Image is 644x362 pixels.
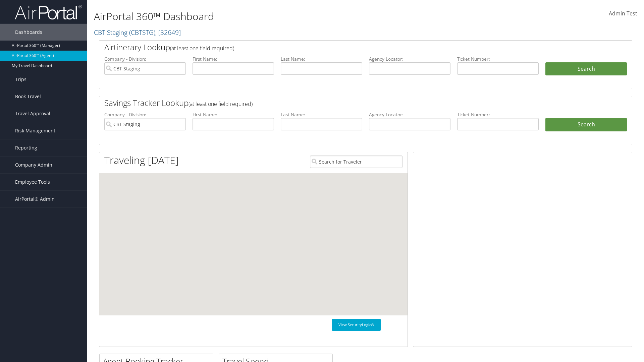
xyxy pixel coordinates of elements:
[609,10,637,17] span: Admin Test
[104,153,179,167] h1: Traveling [DATE]
[609,3,637,24] a: Admin Test
[104,111,186,118] label: Company - Division:
[155,28,181,37] span: , [ 32649 ]
[189,100,253,108] span: (at least one field required)
[104,118,186,130] input: search accounts
[15,157,52,173] span: Company Admin
[281,111,362,118] label: Last Name:
[15,122,55,139] span: Risk Management
[457,56,539,62] label: Ticket Number:
[15,24,42,41] span: Dashboards
[369,111,450,118] label: Agency Locator:
[193,56,274,62] label: First Name:
[457,111,539,118] label: Ticket Number:
[15,139,37,156] span: Reporting
[281,56,362,62] label: Last Name:
[15,105,50,122] span: Travel Approval
[94,9,456,23] h1: AirPortal 360™ Dashboard
[193,111,274,118] label: First Name:
[545,118,627,131] a: Search
[15,174,50,190] span: Employee Tools
[15,191,55,207] span: AirPortal® Admin
[545,62,627,76] button: Search
[310,156,402,168] input: Search for Traveler
[369,56,450,62] label: Agency Locator:
[15,88,41,105] span: Book Travel
[104,56,186,62] label: Company - Division:
[15,71,26,88] span: Trips
[104,42,583,53] h2: Airtinerary Lookup
[170,45,234,52] span: (at least one field required)
[94,28,181,37] a: CBT Staging
[129,28,155,37] span: ( CBTSTG )
[332,319,381,331] a: View SecurityLogic®
[104,97,583,109] h2: Savings Tracker Lookup
[15,4,82,20] img: airportal-logo.png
